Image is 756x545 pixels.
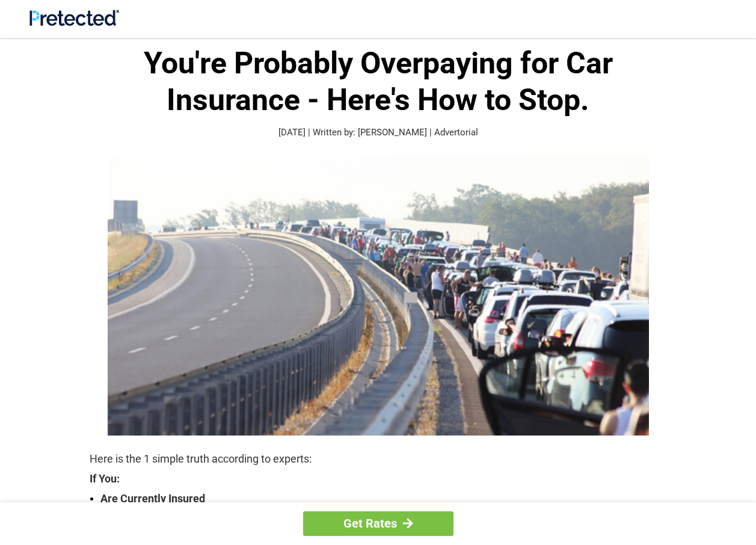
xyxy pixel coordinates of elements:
strong: If You: [90,473,667,484]
h1: You're Probably Overpaying for Car Insurance - Here's How to Stop. [90,45,667,119]
p: Here is the 1 simple truth according to experts: [90,451,667,467]
a: Get Rates [303,511,453,536]
strong: Are Currently Insured [100,490,667,507]
img: Site Logo [29,10,119,26]
p: [DATE] | Written by: [PERSON_NAME] | Advertorial [90,126,667,140]
a: Site Logo [29,17,119,28]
